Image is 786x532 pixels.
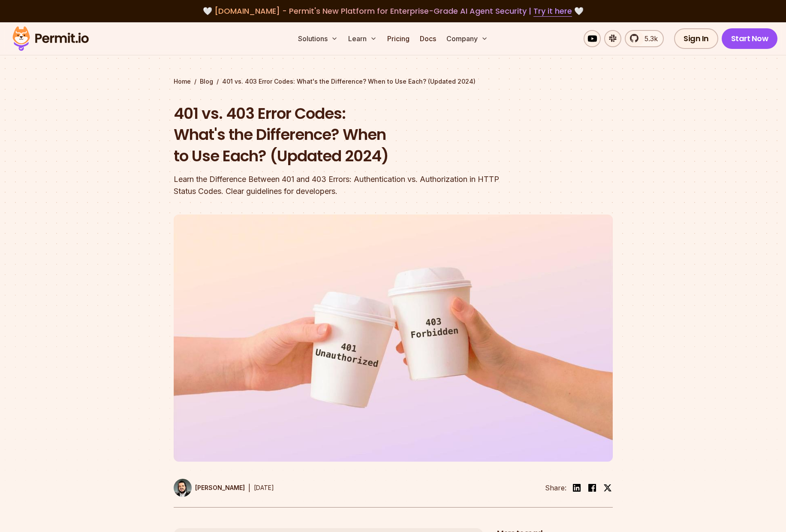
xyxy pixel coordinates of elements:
[174,77,613,86] div: / /
[174,173,503,197] div: Learn the Difference Between 401 and 403 Errors: Authentication vs. Authorization in HTTP Status ...
[345,30,380,47] button: Learn
[545,483,566,493] li: Share:
[195,484,245,492] p: [PERSON_NAME]
[174,479,192,497] img: Gabriel L. Manor
[416,30,440,47] a: Docs
[625,30,664,47] a: 5.3k
[248,483,250,493] div: |
[722,28,778,49] a: Start Now
[572,483,582,493] img: linkedin
[174,77,191,86] a: Home
[639,33,658,44] span: 5.3k
[9,24,93,53] img: Permit logo
[533,6,572,17] a: Try it here
[214,6,572,16] span: [DOMAIN_NAME] - Permit's New Platform for Enterprise-Grade AI Agent Security |
[295,30,341,47] button: Solutions
[603,484,612,492] img: twitter
[254,484,274,491] time: [DATE]
[384,30,413,47] a: Pricing
[174,479,245,497] a: [PERSON_NAME]
[200,77,213,86] a: Blog
[587,483,597,493] img: facebook
[443,30,491,47] button: Company
[174,215,613,462] img: 401 vs. 403 Error Codes: What's the Difference? When to Use Each? (Updated 2024)
[174,103,503,167] h1: 401 vs. 403 Error Codes: What's the Difference? When to Use Each? (Updated 2024)
[21,5,765,17] div: 🤍 🤍
[674,28,718,49] a: Sign In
